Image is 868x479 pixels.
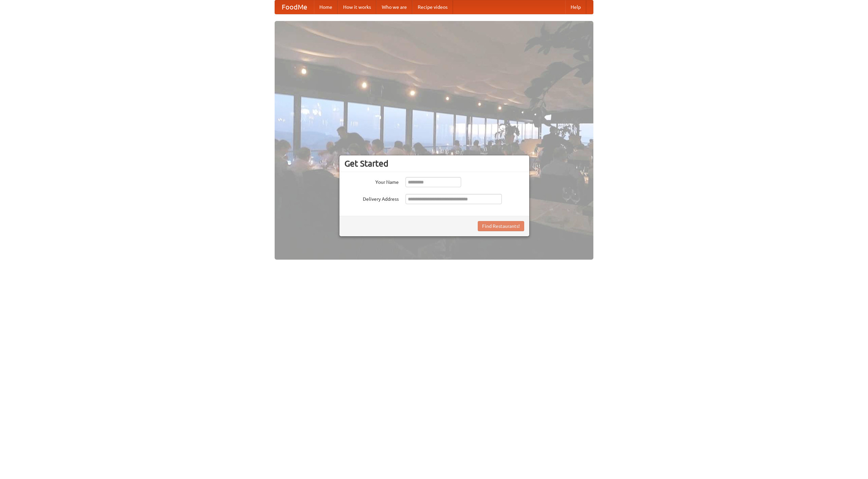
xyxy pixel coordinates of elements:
button: Find Restaurants! [478,221,524,231]
a: Home [314,0,338,14]
a: Who we are [376,0,412,14]
label: Your Name [344,177,399,186]
a: Help [565,0,586,14]
a: How it works [338,0,376,14]
h3: Get Started [344,158,524,169]
label: Delivery Address [344,194,399,202]
a: Recipe videos [412,0,453,14]
a: FoodMe [275,0,314,14]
